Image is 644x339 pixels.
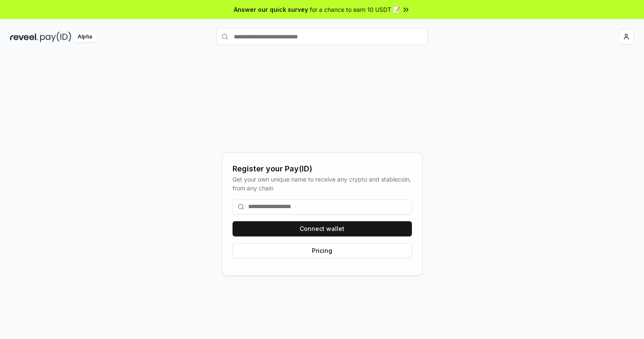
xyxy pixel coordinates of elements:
button: Connect wallet [233,221,412,236]
div: Alpha [73,32,97,42]
img: reveel_dark [10,32,38,42]
span: Answer our quick survey [234,5,308,14]
img: pay_id [40,32,71,42]
span: for a chance to earn 10 USDT 📝 [310,5,400,14]
div: Register your Pay(ID) [233,163,412,175]
div: Get your own unique name to receive any crypto and stablecoin, from any chain [233,175,412,193]
button: Pricing [233,243,412,258]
